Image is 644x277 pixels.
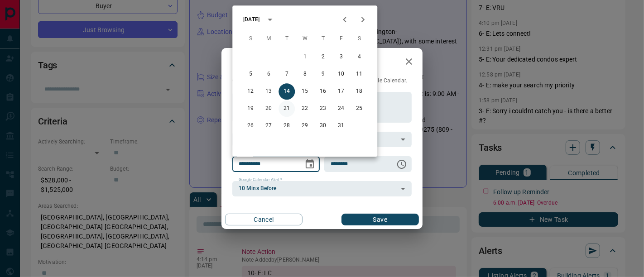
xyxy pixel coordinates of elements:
button: 28 [279,118,295,134]
button: 17 [333,83,349,100]
button: 16 [315,83,331,100]
button: 8 [297,66,313,82]
span: Thursday [315,30,331,48]
button: 29 [297,118,313,134]
button: Choose date, selected date is Oct 14, 2025 [301,155,319,173]
button: 15 [297,83,313,100]
button: 11 [351,66,367,82]
h2: Edit Task [221,48,280,77]
span: Saturday [351,30,367,48]
button: 21 [279,100,295,117]
span: Sunday [242,30,259,48]
button: 20 [260,100,277,117]
span: Monday [260,30,277,48]
span: Friday [333,30,349,48]
button: 25 [351,100,367,117]
button: 24 [333,100,349,117]
button: 2 [315,49,331,65]
button: 5 [242,66,259,82]
button: 18 [351,83,367,100]
button: 19 [242,100,259,117]
button: 7 [279,66,295,82]
button: 4 [351,49,367,65]
button: 14 [279,83,295,100]
button: 3 [333,49,349,65]
button: 13 [260,83,277,100]
div: 10 Mins Before [232,181,412,196]
button: 1 [297,49,313,65]
button: Cancel [225,214,303,225]
button: Previous month [336,10,354,29]
button: calendar view is open, switch to year view [262,12,278,27]
button: 26 [242,118,259,134]
span: Wednesday [297,30,313,48]
button: 6 [260,66,277,82]
button: Save [341,214,419,225]
button: 27 [260,118,277,134]
button: Choose time, selected time is 6:00 AM [393,155,411,173]
button: 10 [333,66,349,82]
label: Google Calendar Alert [239,177,282,183]
button: 31 [333,118,349,134]
button: 23 [315,100,331,117]
button: 9 [315,66,331,82]
button: 12 [242,83,259,100]
button: 22 [297,100,313,117]
button: Next month [354,10,372,29]
span: Tuesday [279,30,295,48]
div: [DATE] [243,15,260,24]
button: 30 [315,118,331,134]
